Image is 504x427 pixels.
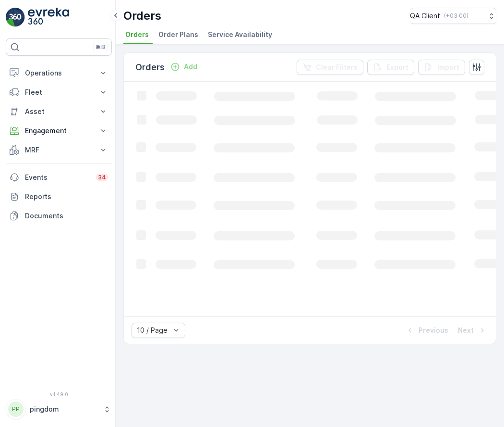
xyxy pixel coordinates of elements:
[184,62,197,72] p: Add
[167,61,201,73] button: Add
[444,12,468,20] p: ( +03:00 )
[386,63,408,72] p: Export
[316,63,358,72] p: Clear Filters
[6,102,112,121] button: Asset
[6,140,112,160] button: MRF
[8,402,24,417] div: PP
[135,61,165,74] p: Orders
[297,60,363,75] button: Clear Filters
[437,63,459,72] p: Import
[6,63,112,83] button: Operations
[410,8,496,24] button: QA Client(+03:00)
[25,192,108,201] p: Reports
[6,121,112,140] button: Engagement
[6,206,112,226] a: Documents
[6,168,112,187] a: Events34
[25,145,93,155] p: MRF
[367,60,414,75] button: Export
[25,126,93,136] p: Engagement
[457,325,488,336] button: Next
[6,391,112,397] span: v 1.49.0
[404,325,449,336] button: Previous
[25,211,108,221] p: Documents
[25,88,93,97] p: Fleet
[125,30,149,39] span: Orders
[6,187,112,206] a: Reports
[158,30,198,39] span: Order Plans
[96,43,105,51] p: ⌘B
[458,326,474,335] p: Next
[28,8,69,27] img: logo_light-DOdMpM7g.png
[25,68,93,78] p: Operations
[25,173,90,182] p: Events
[30,404,98,414] p: pingdom
[123,8,161,24] p: Orders
[25,107,93,116] p: Asset
[410,11,440,21] p: QA Client
[418,60,465,75] button: Import
[208,30,272,39] span: Service Availability
[98,174,106,181] p: 34
[419,326,448,335] p: Previous
[6,83,112,102] button: Fleet
[6,399,112,419] button: PPpingdom
[6,8,25,27] img: logo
